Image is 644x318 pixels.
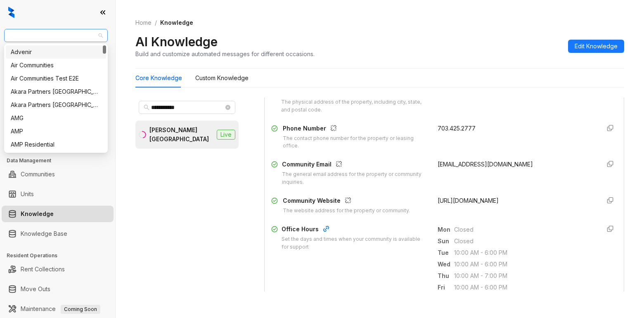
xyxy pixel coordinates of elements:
h2: AI Knowledge [135,34,218,50]
li: Calendar [2,75,114,92]
a: Units [21,186,34,202]
span: Wed [438,260,454,269]
div: AMP [6,125,106,138]
a: Rent Collections [21,261,65,278]
div: Akara Partners Nashville [6,85,106,98]
span: [URL][DOMAIN_NAME] [438,197,499,204]
span: 703.425.2777 [438,125,476,132]
div: Air Communities [6,59,106,72]
div: [PERSON_NAME][GEOGRAPHIC_DATA] [149,126,213,144]
li: Knowledge Base [2,225,114,242]
span: Mon [438,225,454,234]
li: Units [2,186,114,202]
div: Air Communities [11,61,101,70]
span: close-circle [225,105,230,110]
span: Coming Soon [61,305,100,314]
div: Set the days and times when your community is available for support [282,235,427,251]
span: Tue [438,248,454,257]
div: Advenir [6,45,106,59]
li: Collections [2,131,114,147]
div: Advenir [11,47,101,57]
div: AMG [6,112,106,125]
li: / [155,18,157,27]
span: search [144,104,149,110]
span: 10:00 AM - 6:00 PM [454,248,594,257]
li: Knowledge [2,206,114,222]
a: Knowledge Base [21,225,67,242]
li: Leads [2,55,114,72]
div: Custom Knowledge [195,74,249,83]
div: The general email address for the property or community inquiries. [282,171,428,186]
span: [EMAIL_ADDRESS][DOMAIN_NAME] [438,161,533,168]
h3: Resident Operations [7,252,115,259]
span: Thu [438,271,454,280]
div: Community Email [282,160,428,171]
span: Fri [438,283,454,292]
span: 10:00 AM - 6:00 PM [454,260,594,269]
a: Move Outs [21,281,50,297]
span: Live [217,130,235,140]
li: Maintenance [2,301,114,317]
div: AMP [11,127,101,136]
span: Closed [454,225,594,234]
div: Akara Partners Phoenix [6,98,106,112]
h3: Data Management [7,157,115,164]
a: Communities [21,166,55,183]
span: Air Communities [9,29,103,42]
span: 10:00 AM - 7:00 PM [454,271,594,280]
li: Leasing [2,111,114,127]
div: Phone Number [283,124,428,135]
a: Knowledge [21,206,54,222]
div: Core Knowledge [135,74,182,83]
div: Community Website [283,196,410,207]
span: Sun [438,237,454,246]
button: Edit Knowledge [568,40,624,53]
div: AMP Residential [11,140,101,149]
span: Knowledge [160,19,193,26]
a: Home [134,18,153,27]
div: Akara Partners [GEOGRAPHIC_DATA] [11,87,101,96]
div: Akara Partners [GEOGRAPHIC_DATA] [11,100,101,109]
li: Move Outs [2,281,114,297]
li: Communities [2,166,114,183]
span: Closed [454,237,594,246]
div: AMG [11,114,101,123]
span: Edit Knowledge [575,42,618,51]
span: 10:00 AM - 6:00 PM [454,283,594,292]
div: AMP Residential [6,138,106,151]
div: Air Communities Test E2E [6,72,106,85]
div: The contact phone number for the property or leasing office. [283,135,428,150]
div: Build and customize automated messages for different occasions. [135,50,315,58]
div: Office Hours [282,225,427,235]
div: Air Communities Test E2E [11,74,101,83]
div: The physical address of the property, including city, state, and postal code. [281,98,428,114]
li: Rent Collections [2,261,114,278]
div: The website address for the property or community. [283,207,410,215]
img: logo [8,7,14,18]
